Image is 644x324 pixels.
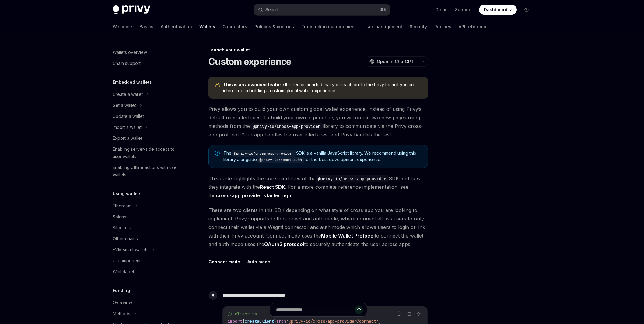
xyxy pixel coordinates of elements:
button: Open in ChatGPT [366,56,418,67]
a: cross-app provider starter repo [216,192,293,199]
div: Solana [113,213,126,220]
code: @privy-io/cross-app-provider [316,175,389,182]
div: Update a wallet [113,113,144,120]
button: Toggle dark mode [522,5,531,15]
h5: Using wallets [113,190,142,197]
strong: cross-app provider starter repo [216,192,293,199]
span: ⌘ K [380,7,387,12]
span: Privy allows you to build your own custom global wallet experience, instead of using Privy’s defa... [208,105,428,139]
a: Authentication [161,19,192,34]
a: Export a wallet [108,133,186,144]
span: Dashboard [484,7,507,13]
h5: Funding [113,287,130,294]
svg: Warning [215,82,221,88]
a: UI components [108,255,186,266]
a: Welcome [113,19,132,34]
div: Search... [265,6,282,13]
div: Get a wallet [113,102,136,109]
svg: Note [215,151,220,156]
div: Enabling server-side access to user wallets [113,146,182,160]
button: Search...⌘K [254,4,390,15]
a: Whitelabel [108,266,186,277]
div: Methods [113,310,130,317]
a: Connectors [222,19,247,34]
div: Whitelabel [113,268,134,275]
a: Enabling offline actions with user wallets [108,162,186,180]
a: Basics [139,19,153,34]
h5: Embedded wallets [113,79,152,86]
span: There are two clients in this SDK depending on what style of cross app you are looking to impleme... [208,206,428,248]
a: Policies & controls [254,19,294,34]
div: Enabling offline actions with user wallets [113,164,182,178]
a: Security [410,19,427,34]
span: This guide highlights the core interfaces of the SDK and how they integrate with the . For a more... [208,174,428,200]
div: Other chains [113,235,138,242]
code: @privy-io/cross-app-provider [232,150,296,157]
a: OAuth2 protocol [264,241,304,248]
b: This is an advanced feature. [223,82,285,87]
a: API reference [459,19,488,34]
a: Wallets overview [108,47,186,58]
a: User management [363,19,402,34]
div: Ethereum [113,202,131,210]
div: Overview [113,299,132,306]
img: dark logo [113,5,150,14]
div: Wallets overview [113,49,147,56]
span: It is recommended that you reach out to the Privy team if you are interested in building a custom... [223,82,422,94]
span: Open in ChatGPT [377,58,414,65]
button: Auth mode [247,255,270,269]
a: Update a wallet [108,111,186,122]
strong: React SDK [260,184,285,190]
a: Wallets [199,19,215,34]
div: UI components [113,257,143,264]
div: Chain support [113,60,141,67]
div: EVM smart wallets [113,246,149,253]
code: @privy-io/react-auth [257,157,304,163]
a: Overview [108,297,186,308]
div: Launch your wallet [208,47,428,53]
a: Mobile Wallet Protocol [321,233,375,239]
a: Dashboard [479,5,517,15]
button: Send message [355,305,363,314]
a: Demo [436,7,448,13]
a: Support [455,7,472,13]
a: Transaction management [301,19,356,34]
div: Import a wallet [113,124,142,131]
h1: Custom experience [208,56,291,67]
a: Recipes [434,19,451,34]
a: Enabling server-side access to user wallets [108,144,186,162]
span: The SDK is a vanilla JavaScript library. We recommend using this library alongside for the best d... [223,150,422,163]
code: @privy-io/cross-app-provider [250,123,323,130]
div: Export a wallet [113,135,142,142]
a: Other chains [108,233,186,244]
button: Connect mode [208,255,240,269]
a: Chain support [108,58,186,69]
div: Create a wallet [113,91,143,98]
div: Bitcoin [113,224,126,231]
